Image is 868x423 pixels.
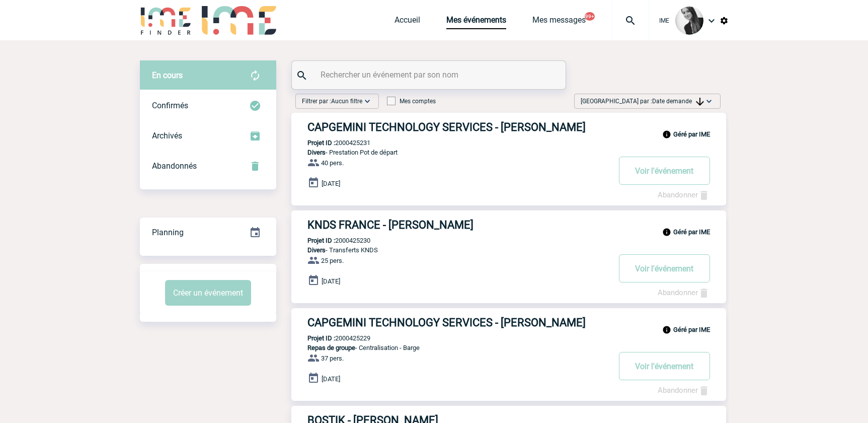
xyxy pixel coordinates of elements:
p: 2000425231 [291,139,370,147]
b: Projet ID : [307,139,335,147]
h3: KNDS FRANCE - [PERSON_NAME] [307,219,609,231]
p: 2000425229 [291,334,370,342]
span: En cours [152,70,183,80]
b: Projet ID : [307,334,335,342]
img: arrow_downward.png [696,98,704,106]
span: 37 pers. [321,355,344,362]
h3: CAPGEMINI TECHNOLOGY SERVICES - [PERSON_NAME] [307,121,609,133]
p: - Transferts KNDS [291,246,609,254]
img: info_black_24dp.svg [662,228,671,237]
b: Géré par IME [673,228,710,236]
img: info_black_24dp.svg [662,130,671,139]
button: Voir l'événement [619,254,710,283]
a: Mes messages [532,15,586,29]
span: [DATE] [322,375,340,383]
span: [GEOGRAPHIC_DATA] par : [581,96,704,106]
button: Créer un événement [165,280,251,306]
span: [DATE] [322,277,340,285]
a: Abandonner [658,288,710,297]
h3: CAPGEMINI TECHNOLOGY SERVICES - [PERSON_NAME] [307,316,609,329]
span: Repas de groupe [307,344,355,351]
span: Filtrer par : [302,96,362,106]
input: Rechercher un événement par son nom [318,67,542,82]
span: Abandonnés [152,161,197,171]
span: Aucun filtre [331,98,362,105]
a: CAPGEMINI TECHNOLOGY SERVICES - [PERSON_NAME] [291,316,726,329]
div: Retrouvez ici tous les événements que vous avez décidé d'archiver [140,121,276,151]
b: Géré par IME [673,130,710,138]
span: 40 pers. [321,159,344,167]
b: Projet ID : [307,237,335,244]
label: Mes comptes [387,98,436,105]
span: Divers [307,246,326,254]
span: Date demande [652,98,704,105]
img: 101050-0.jpg [675,7,703,35]
p: - Centralisation - Barge [291,344,609,351]
a: KNDS FRANCE - [PERSON_NAME] [291,219,726,231]
a: Abandonner [658,386,710,395]
button: Voir l'événement [619,157,710,185]
img: baseline_expand_more_white_24dp-b.png [704,96,714,106]
span: Archivés [152,131,182,140]
button: Voir l'événement [619,352,710,380]
a: Accueil [394,15,420,29]
img: info_black_24dp.svg [662,325,671,334]
b: Géré par IME [673,326,710,333]
span: [DATE] [322,180,340,187]
div: Retrouvez ici tous vos évènements avant confirmation [140,60,276,91]
a: Abandonner [658,190,710,199]
button: 99+ [585,12,595,21]
a: Planning [140,217,276,247]
div: Retrouvez ici tous vos événements annulés [140,151,276,181]
img: IME-Finder [140,6,192,35]
span: IME [659,17,669,24]
div: Retrouvez ici tous vos événements organisés par date et état d'avancement [140,218,276,248]
span: Planning [152,228,184,237]
span: Confirmés [152,101,188,110]
span: Divers [307,149,326,156]
a: Mes événements [446,15,506,29]
p: - Prestation Pot de départ [291,149,609,156]
a: CAPGEMINI TECHNOLOGY SERVICES - [PERSON_NAME] [291,121,726,133]
img: baseline_expand_more_white_24dp-b.png [362,96,372,106]
span: 25 pers. [321,257,344,264]
p: 2000425230 [291,237,370,244]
